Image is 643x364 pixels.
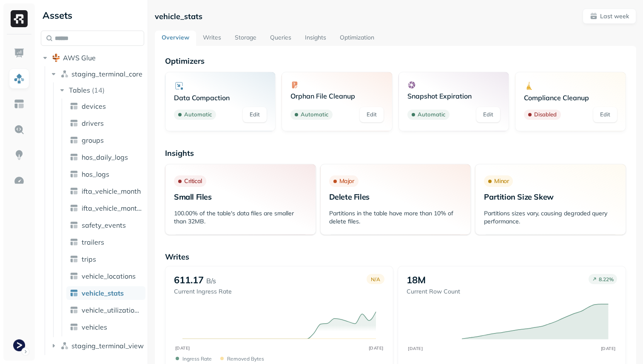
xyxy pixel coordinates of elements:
img: table [70,221,78,229]
p: Insights [165,148,626,158]
a: Edit [360,107,384,122]
p: Current Ingress Rate [174,288,232,296]
p: Current Row Count [407,288,460,296]
img: Assets [14,73,25,84]
a: vehicle_utilization_day [66,303,145,317]
p: Small Files [174,192,307,202]
a: Writes [196,31,228,46]
button: Tables(14) [58,83,145,97]
span: ifta_vehicle_month [82,187,141,195]
p: ( 14 ) [92,86,105,94]
a: vehicle_stats [66,286,145,300]
img: table [70,102,78,110]
span: drivers [82,119,104,127]
a: Queries [263,31,298,46]
a: Storage [228,31,263,46]
img: table [70,119,78,127]
p: Orphan File Cleanup [290,92,384,100]
a: vehicle_locations [66,269,145,283]
span: trips [82,255,96,263]
p: Delete Files [329,192,462,202]
tspan: [DATE] [408,346,423,351]
img: table [70,289,78,297]
img: table [70,323,78,331]
p: N/A [371,276,380,282]
p: Removed bytes [227,356,264,362]
tspan: [DATE] [601,346,616,351]
span: vehicle_locations [82,272,136,280]
img: Optimization [14,175,25,186]
p: vehicle_stats [155,11,202,21]
img: table [70,272,78,280]
p: 611.17 [174,274,204,286]
img: namespace [60,341,69,350]
a: groups [66,133,145,147]
img: Insights [14,150,25,161]
span: devices [82,102,106,110]
a: ifta_vehicle_months [66,201,145,215]
a: safety_events [66,218,145,232]
p: Writes [165,252,626,262]
a: devices [66,99,145,113]
span: vehicle_utilization_day [82,306,142,314]
a: drivers [66,116,145,130]
a: trailers [66,235,145,249]
tspan: [DATE] [368,345,383,351]
img: namespace [60,70,69,78]
p: Critical [184,177,202,185]
span: hos_daily_logs [82,153,128,161]
a: Insights [298,31,333,46]
img: Dashboard [14,48,25,59]
a: Optimization [333,31,381,46]
p: Last week [600,12,629,20]
p: Ingress Rate [182,356,212,362]
div: Assets [41,8,144,22]
span: staging_terminal_core [71,70,142,78]
span: groups [82,136,104,144]
img: table [70,204,78,212]
span: staging_terminal_view [71,341,144,350]
span: vehicles [82,323,107,331]
p: Automatic [418,110,445,119]
a: trips [66,252,145,266]
img: table [70,187,78,195]
p: Major [339,177,354,185]
span: AWS Glue [63,54,96,62]
p: Automatic [184,110,212,119]
span: vehicle_stats [82,289,124,297]
img: table [70,136,78,144]
p: B/s [206,276,216,286]
img: table [70,170,78,178]
p: Compliance Cleanup [524,93,617,102]
a: vehicles [66,320,145,334]
a: Edit [593,107,617,122]
img: Terminal Staging [13,339,25,351]
a: Overview [155,31,196,46]
button: Last week [583,8,636,24]
a: hos_daily_logs [66,150,145,164]
img: table [70,238,78,246]
p: Partition Size Skew [484,192,617,202]
p: 18M [407,274,426,286]
button: staging_terminal_view [49,339,145,353]
img: table [70,153,78,161]
p: 100.00% of the table's data files are smaller than 32MB. [174,209,307,226]
p: Disabled [534,110,557,119]
span: Tables [69,86,90,94]
a: Edit [476,107,500,122]
p: Snapshot Expiration [407,92,501,100]
p: 8.22 % [599,276,614,282]
img: table [70,306,78,314]
img: root [52,54,60,62]
a: ifta_vehicle_month [66,184,145,198]
span: hos_logs [82,170,109,178]
button: AWS Glue [41,51,144,65]
span: trailers [82,238,104,246]
span: ifta_vehicle_months [82,204,142,212]
p: Minor [494,177,509,185]
p: Data Compaction [174,93,267,102]
a: Edit [243,107,267,122]
a: hos_logs [66,167,145,181]
p: Partitions in the table have more than 10% of delete files. [329,209,462,226]
p: Partitions sizes vary, causing degraded query performance. [484,209,617,226]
